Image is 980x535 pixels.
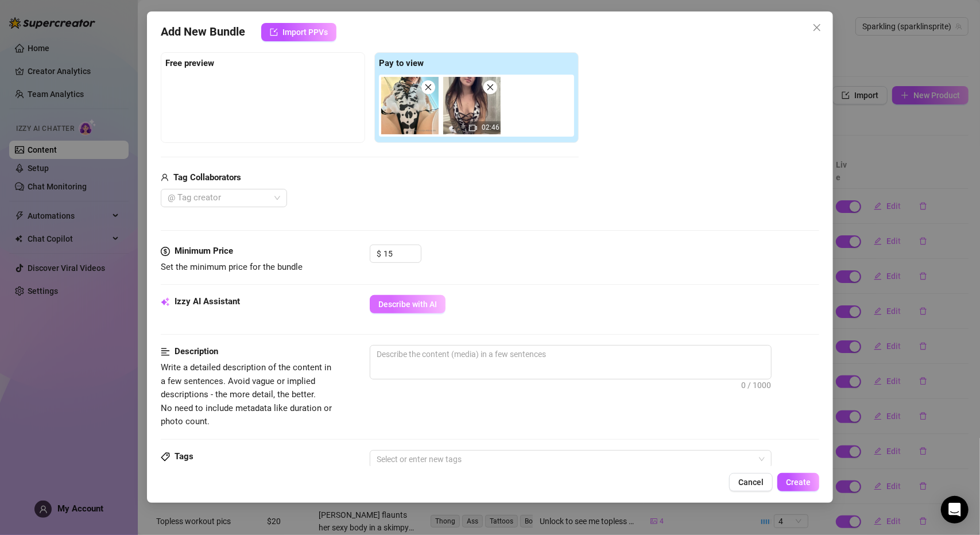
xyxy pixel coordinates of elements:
div: Open Intercom Messenger [941,496,969,524]
strong: Tag Collaborators [173,172,241,183]
strong: Tags [175,451,193,462]
button: Describe with AI [370,295,446,313]
button: Create [777,473,819,491]
span: Import PPVs [282,28,328,37]
span: import [270,28,278,36]
span: Close [808,23,826,32]
strong: Description [175,346,218,356]
span: tag [161,452,170,462]
span: Describe with AI [378,300,437,309]
span: dollar [161,245,170,258]
button: Close [808,18,826,37]
div: 02:46 [443,77,501,134]
strong: Minimum Price [175,246,233,256]
img: media [443,77,501,134]
span: close [486,83,494,91]
img: media [381,77,439,134]
strong: Izzy AI Assistant [175,296,240,307]
span: Write a detailed description of the content in a few sentences. Avoid vague or implied descriptio... [161,362,332,427]
button: Import PPVs [261,23,336,41]
button: Cancel [729,473,773,491]
span: close [424,83,432,91]
span: Cancel [738,478,764,487]
span: close [812,23,822,32]
span: video-camera [469,124,477,132]
span: align-left [161,345,170,359]
span: 02:46 [482,123,499,131]
span: Add New Bundle [161,23,245,41]
strong: Pay to view [379,58,424,68]
strong: Free preview [165,58,214,68]
span: Create [786,478,811,487]
span: user [161,171,169,185]
span: Set the minimum price for the bundle [161,262,303,272]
